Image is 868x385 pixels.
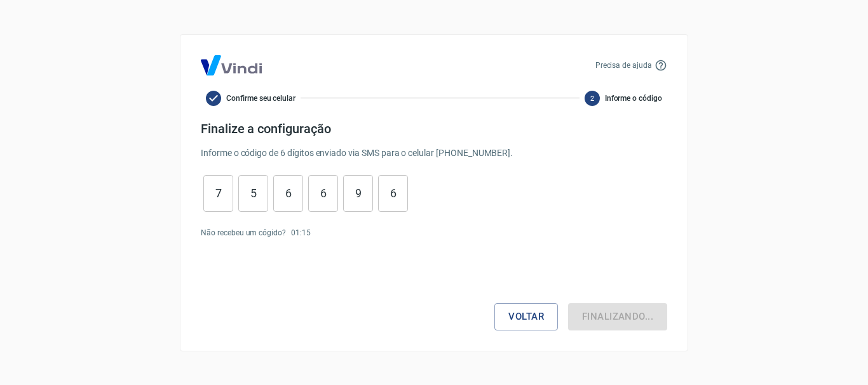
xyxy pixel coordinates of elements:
[201,121,667,136] h4: Finalize a configuração
[226,93,295,104] span: Confirme seu celular
[595,60,652,71] p: Precisa de ajuda
[494,303,558,330] button: Voltar
[201,147,667,160] p: Informe o código de 6 dígitos enviado via SMS para o celular [PHONE_NUMBER] .
[291,227,311,238] p: 01 : 15
[590,94,594,102] text: 2
[605,93,662,104] span: Informe o código
[201,55,262,75] img: Logo Vind
[201,227,286,238] p: Não recebeu um cógido?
